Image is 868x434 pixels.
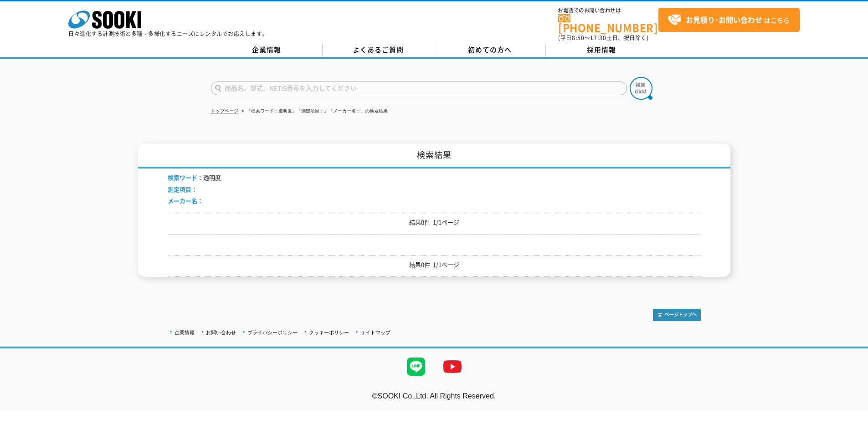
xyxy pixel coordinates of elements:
img: YouTube [434,348,471,385]
a: 企業情報 [175,330,195,335]
span: はこちら [668,13,790,27]
img: btn_search.png [630,77,652,100]
img: LINE [398,348,434,385]
span: 8:50 [572,34,585,42]
input: 商品名、型式、NETIS番号を入力してください [211,82,627,95]
p: 結果0件 1/1ページ [168,260,701,270]
span: お電話でのお問い合わせは [558,8,658,13]
img: トップページへ [653,309,701,321]
p: 結果0件 1/1ページ [168,218,701,227]
h1: 検索結果 [138,143,730,168]
span: 検索ワード： [168,173,203,182]
li: 「検索ワード：透明度」「測定項目：」「メーカー名：」の検索結果 [240,107,388,116]
a: トップページ [211,108,238,113]
p: 日々進化する計測技術と多種・多様化するニーズにレンタルでお応えします。 [68,31,268,36]
a: テストMail [833,401,868,409]
a: [PHONE_NUMBER] [558,14,658,33]
span: 測定項目： [168,185,197,194]
span: 17:30 [590,34,606,42]
a: サイトマップ [360,330,390,335]
a: プライバシーポリシー [247,330,298,335]
a: よくあるご質問 [323,43,434,57]
a: お見積り･お問い合わせはこちら [658,8,800,32]
li: 透明度 [168,173,221,183]
span: (平日 ～ 土日、祝日除く) [558,34,648,42]
a: 企業情報 [211,43,323,57]
span: 初めての方へ [468,45,512,55]
span: メーカー名： [168,196,203,205]
strong: お見積り･お問い合わせ [686,14,762,25]
a: クッキーポリシー [309,330,349,335]
a: 初めての方へ [434,43,546,57]
a: 採用情報 [546,43,657,57]
a: お問い合わせ [206,330,236,335]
